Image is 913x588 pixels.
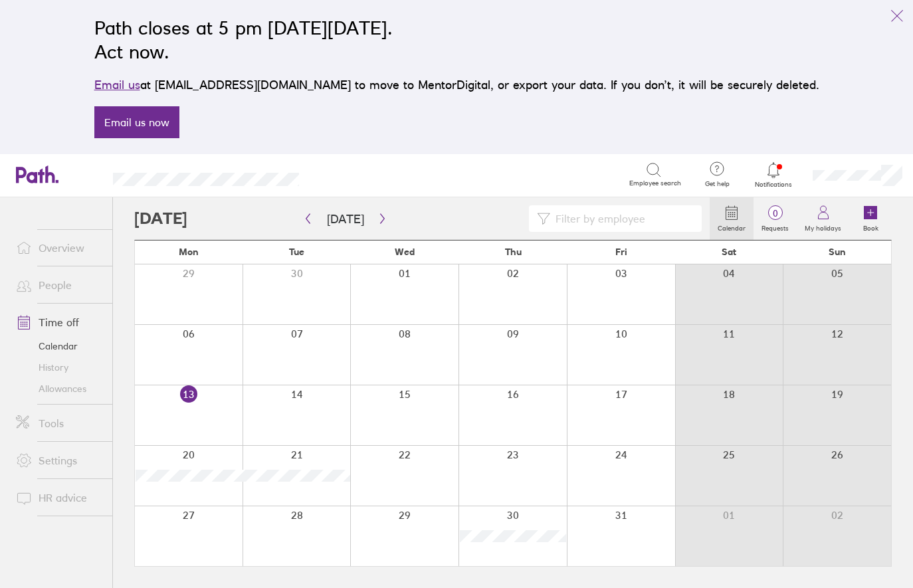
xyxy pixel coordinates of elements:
span: Get help [696,180,739,188]
button: [DATE] [316,208,375,230]
a: Time off [5,309,112,336]
a: Overview [5,235,112,261]
p: at [EMAIL_ADDRESS][DOMAIN_NAME] to move to MentorDigital, or export your data. If you don’t, it w... [94,76,819,94]
a: Email us [94,78,140,92]
label: Requests [754,221,797,233]
span: Employee search [629,179,681,187]
span: Fri [615,246,627,257]
a: Tools [5,410,112,437]
span: Notifications [752,181,795,189]
span: Thu [505,246,522,257]
span: Mon [179,246,199,257]
span: Wed [395,246,415,257]
label: My holidays [797,221,849,233]
a: Settings [5,447,112,474]
span: Sun [829,246,846,257]
a: History [5,357,112,378]
a: Calendar [710,197,754,240]
input: Filter by employee [550,206,694,231]
a: HR advice [5,484,112,511]
a: Book [849,197,892,240]
a: Calendar [5,336,112,357]
h2: Path closes at 5 pm [DATE][DATE]. Act now. [94,16,819,64]
div: Search [335,168,369,180]
a: Email us now [94,106,179,138]
a: My holidays [797,197,849,240]
span: Tue [289,246,304,257]
span: Sat [722,246,736,257]
label: Book [855,221,886,233]
label: Calendar [710,221,754,233]
a: People [5,272,112,298]
a: 0Requests [754,197,797,240]
a: Notifications [752,161,795,189]
a: Allowances [5,378,112,399]
span: 0 [754,208,797,219]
